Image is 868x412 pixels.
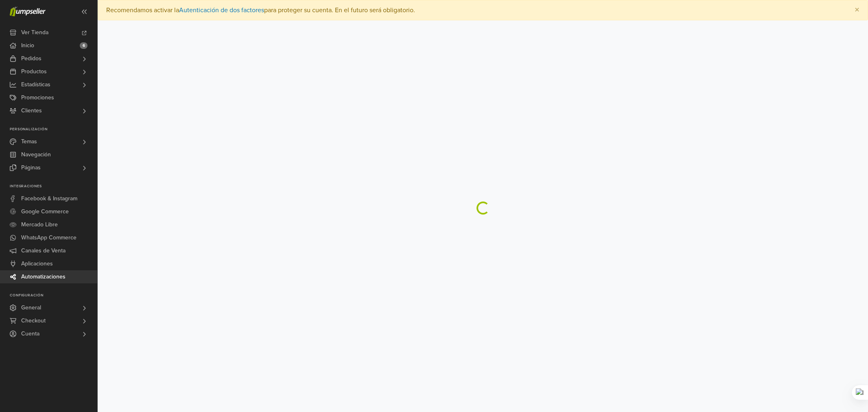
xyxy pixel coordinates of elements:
[179,6,264,14] a: Autenticación de dos factores
[21,52,42,65] span: Pedidos
[21,135,37,148] span: Temas
[21,257,53,270] span: Aplicaciones
[21,218,58,231] span: Mercado Libre
[10,127,97,132] p: Personalización
[21,231,77,244] span: WhatsApp Commerce
[21,327,39,340] span: Cuenta
[855,4,859,16] span: ×
[21,39,34,52] span: Inicio
[10,293,97,298] p: Configuración
[21,26,48,39] span: Ver Tienda
[21,65,47,78] span: Productos
[21,301,41,314] span: General
[21,205,69,218] span: Google Commerce
[21,78,50,91] span: Estadísticas
[21,161,41,174] span: Páginas
[10,184,97,189] p: Integraciones
[21,192,77,205] span: Facebook & Instagram
[80,42,87,49] span: 6
[21,148,51,161] span: Navegación
[21,244,66,257] span: Canales de Venta
[21,270,66,283] span: Automatizaciones
[21,104,42,117] span: Clientes
[21,91,54,104] span: Promociones
[846,0,868,20] button: Close
[21,314,46,327] span: Checkout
